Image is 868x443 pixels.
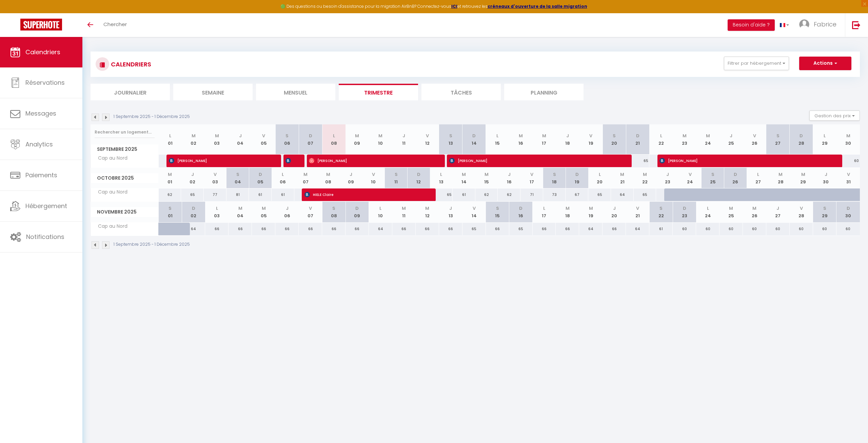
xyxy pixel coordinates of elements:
[719,124,743,155] th: 25
[823,205,826,212] abbr: S
[114,241,190,248] p: 1 Septembre 2025 - 1 Décembre 2025
[814,168,837,188] th: 30
[204,168,226,188] th: 03
[462,171,466,178] abbr: M
[530,171,533,178] abbr: V
[852,21,861,29] img: logout
[509,124,533,155] th: 16
[191,171,194,178] abbr: J
[256,84,335,100] li: Mensuel
[181,168,204,188] th: 02
[25,78,65,87] span: Réservations
[299,223,322,235] div: 66
[181,188,204,201] div: 65
[159,124,182,155] th: 01
[766,124,790,155] th: 27
[847,171,850,178] abbr: V
[169,154,270,167] span: [PERSON_NAME]
[168,171,172,178] abbr: M
[299,202,322,222] th: 07
[355,133,359,139] abbr: M
[439,202,462,222] th: 13
[620,171,624,178] abbr: M
[285,154,293,167] span: [DEMOGRAPHIC_DATA] le gallois
[20,19,62,31] img: Super Booking
[799,19,809,29] img: ...
[333,133,335,139] abbr: L
[475,188,498,201] div: 62
[603,223,626,235] div: 66
[659,154,831,167] span: [PERSON_NAME]
[98,13,132,37] a: Chercher
[636,205,639,212] abbr: V
[204,188,226,201] div: 77
[533,124,556,155] th: 17
[496,205,499,212] abbr: S
[486,202,509,222] th: 15
[836,155,860,167] div: 60
[309,133,312,139] abbr: D
[322,223,346,235] div: 66
[252,223,275,235] div: 66
[579,124,603,155] th: 19
[790,124,813,155] th: 28
[509,202,533,222] th: 16
[520,188,543,201] div: 71
[743,124,766,155] th: 26
[114,114,190,120] p: 1 Septembre 2025 - 1 Décembre 2025
[173,84,253,100] li: Semaine
[322,202,346,222] th: 08
[262,133,265,139] abbr: V
[719,202,743,222] th: 25
[416,124,439,155] th: 12
[421,84,501,100] li: Tâches
[226,188,249,201] div: 81
[613,205,616,212] abbr: J
[262,205,266,212] abbr: M
[372,171,375,178] abbr: V
[453,168,475,188] th: 14
[192,133,196,139] abbr: M
[836,202,860,222] th: 30
[706,133,710,139] abbr: M
[696,202,719,222] th: 24
[836,124,860,155] th: 30
[790,223,813,235] div: 60
[707,205,709,212] abbr: L
[304,188,429,201] span: HIELE Claire
[757,171,759,178] abbr: L
[416,202,439,222] th: 12
[272,168,294,188] th: 06
[379,205,381,212] abbr: L
[485,171,489,178] abbr: M
[392,202,416,222] th: 11
[275,124,299,155] th: 06
[543,168,566,188] th: 18
[813,202,836,222] th: 29
[169,205,172,212] abbr: S
[626,202,649,222] th: 21
[673,124,696,155] th: 23
[556,223,579,235] div: 66
[449,133,452,139] abbr: S
[508,171,511,178] abbr: J
[440,171,442,178] abbr: L
[369,202,392,222] th: 10
[730,133,732,139] abbr: J
[159,202,182,222] th: 01
[91,173,158,183] span: Octobre 2025
[369,223,392,235] div: 64
[649,223,673,235] div: 61
[169,133,171,139] abbr: L
[182,202,205,222] th: 02
[462,223,486,235] div: 65
[25,202,67,210] span: Hébergement
[91,207,158,217] span: Novembre 2025
[543,205,545,212] abbr: L
[462,124,486,155] th: 14
[317,168,340,188] th: 08
[286,205,289,212] abbr: J
[159,168,181,188] th: 01
[272,188,294,201] div: 61
[25,171,57,179] span: Paiements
